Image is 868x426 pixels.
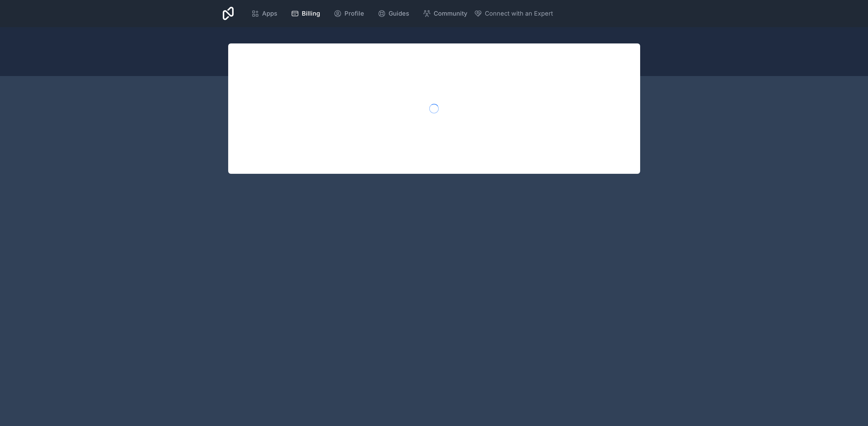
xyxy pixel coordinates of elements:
span: Profile [344,9,364,18]
span: Apps [262,9,277,18]
span: Connect with an Expert [485,9,553,18]
button: Connect with an Expert [474,9,553,18]
span: Guides [389,9,409,18]
a: Community [417,6,473,21]
a: Guides [372,6,415,21]
a: Profile [328,6,370,21]
a: Billing [285,6,325,21]
a: Apps [246,6,283,21]
span: Community [434,9,467,18]
span: Billing [302,9,320,18]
